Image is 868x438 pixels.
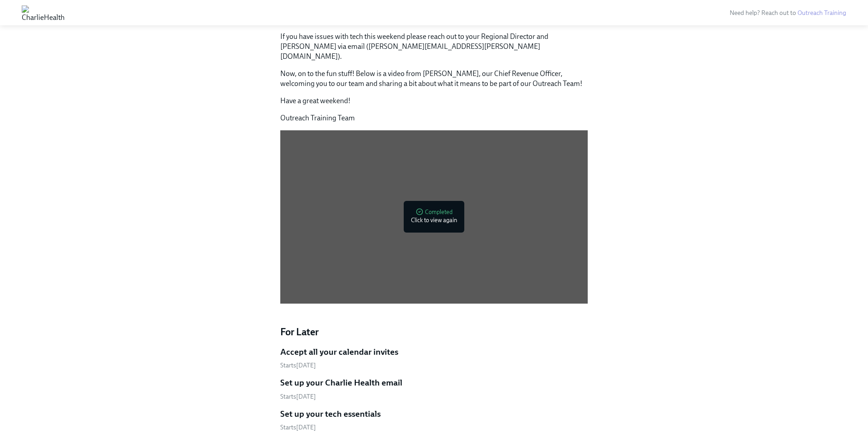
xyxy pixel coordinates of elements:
span: Monday, September 22nd 2025, 10:00 am [280,393,316,400]
p: Outreach Training Team [280,113,588,123]
iframe: Welcome to the Outreach Team at Charlie Health! [280,130,588,304]
p: Now, on to the fun stuff! Below is a video from [PERSON_NAME], our Chief Revenue Officer, welcomi... [280,69,588,89]
h5: Set up your Charlie Health email [280,377,402,389]
h4: For Later [280,325,588,339]
a: Set up your Charlie Health emailStarts[DATE] [280,377,588,401]
a: Accept all your calendar invitesStarts[DATE] [280,346,588,370]
span: Monday, September 22nd 2025, 10:00 am [280,362,316,369]
h5: Set up your tech essentials [280,408,381,420]
span: Monday, September 22nd 2025, 10:00 am [280,424,316,431]
span: Need help? Reach out to [730,9,846,17]
h5: Accept all your calendar invites [280,346,398,358]
a: Set up your tech essentialsStarts[DATE] [280,408,588,432]
img: CharlieHealth [22,5,65,20]
p: If you have issues with tech this weekend please reach out to your Regional Director and [PERSON_... [280,32,588,62]
p: Have a great weekend! [280,96,588,106]
a: Outreach Training [797,9,846,17]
